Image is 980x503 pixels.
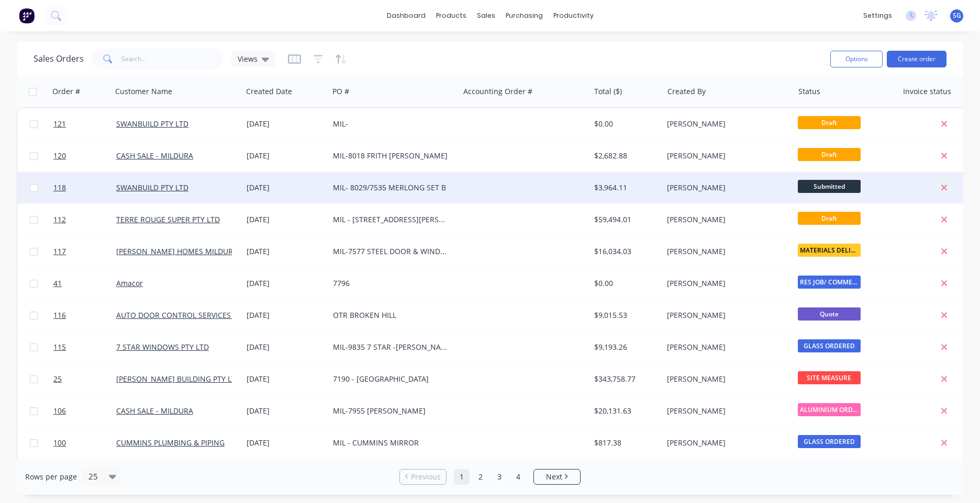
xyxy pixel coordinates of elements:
div: [DATE] [247,310,325,321]
a: Page 3 [492,469,507,485]
span: Draft [798,212,861,225]
div: 7796 [333,278,449,289]
span: SITE MEASURE [798,371,861,384]
span: 116 [53,310,66,321]
span: 115 [53,342,66,352]
div: $16,034.03 [594,246,655,257]
div: productivity [548,8,599,24]
div: MIL-7955 [PERSON_NAME] [333,406,449,416]
span: Submitted [798,180,861,193]
span: Quote [798,307,861,321]
a: CASH SALE - MILDURA [116,406,193,416]
a: 118 [53,172,116,203]
div: [PERSON_NAME] [667,406,783,416]
div: settings [858,8,897,24]
div: [PERSON_NAME] [667,342,783,352]
div: MIL - CUMMINS MIRROR [333,438,449,448]
div: $0.00 [594,278,655,289]
div: [PERSON_NAME] [667,438,783,448]
span: Rows per page [25,472,77,482]
span: SG [953,11,961,20]
a: 106 [53,395,116,427]
div: [DATE] [247,438,325,448]
div: Invoice status [903,86,951,97]
a: 7 STAR WINDOWS PTY LTD [116,342,209,352]
a: CUMMINS PLUMBING & PIPING [116,438,225,448]
ul: Pagination [395,469,585,485]
span: 117 [53,246,66,257]
span: ALUMINIUM ORDER... [798,403,861,416]
span: 120 [53,151,66,161]
div: [DATE] [247,119,325,129]
div: Accounting Order # [463,86,532,97]
div: Status [798,86,820,97]
span: 121 [53,119,66,129]
a: TERRE ROUGE SUPER PTY LTD [116,214,220,224]
div: $817.38 [594,438,655,448]
a: SWANBUILD PTY LTD [116,119,188,129]
a: 112 [53,204,116,235]
a: SWANBUILD PTY LTD [116,182,188,192]
div: $9,015.53 [594,310,655,321]
div: [PERSON_NAME] [667,151,783,161]
div: Order # [52,86,80,97]
div: MIL- 8029/7535 MERLONG SET B [333,182,449,193]
a: 120 [53,140,116,172]
input: Search... [121,49,224,70]
h1: Sales Orders [34,54,84,64]
button: Create order [887,51,946,67]
a: Previous page [400,472,446,482]
div: $3,964.11 [594,182,655,193]
span: Draft [798,148,861,161]
span: Next [546,472,562,482]
a: Page 4 [510,469,526,485]
a: Page 2 [473,469,488,485]
span: 25 [53,374,62,384]
div: [DATE] [247,278,325,289]
a: 41 [53,268,116,299]
div: purchasing [500,8,548,24]
a: CASH SALE - MILDURA [116,151,193,161]
div: $343,758.77 [594,374,655,384]
div: $9,193.26 [594,342,655,352]
a: Next page [534,472,580,482]
span: Views [238,53,258,64]
span: Previous [411,472,441,482]
a: 121 [53,108,116,140]
div: Total ($) [594,86,622,97]
div: [PERSON_NAME] [667,310,783,321]
div: [PERSON_NAME] [667,278,783,289]
div: [DATE] [247,342,325,352]
div: [DATE] [247,406,325,416]
span: 41 [53,278,62,289]
span: GLASS ORDERED [798,339,861,352]
a: 100 [53,427,116,459]
a: 116 [53,300,116,331]
div: [DATE] [247,374,325,384]
div: [PERSON_NAME] [667,374,783,384]
div: [DATE] [247,246,325,257]
div: MIL-9835 7 STAR -[PERSON_NAME] [333,342,449,352]
div: Customer Name [115,86,172,97]
a: [PERSON_NAME] BUILDING PTY LTD [116,374,241,384]
div: products [431,8,472,24]
a: Amacor [116,278,143,288]
div: Created By [667,86,706,97]
a: 25 [53,363,116,395]
span: MATERIALS DELIV... [798,244,861,257]
a: 115 [53,331,116,363]
div: [DATE] [247,151,325,161]
div: [DATE] [247,182,325,193]
div: MIL- [333,119,449,129]
div: $59,494.01 [594,214,655,225]
span: 118 [53,182,66,193]
div: 7190 - [GEOGRAPHIC_DATA] [333,374,449,384]
div: sales [472,8,500,24]
a: 117 [53,236,116,267]
span: 106 [53,406,66,416]
div: MIL-7577 STEEL DOOR & WINDOW [333,246,449,257]
span: GLASS ORDERED [798,435,861,448]
div: $0.00 [594,119,655,129]
div: [DATE] [247,214,325,225]
div: $20,131.63 [594,406,655,416]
